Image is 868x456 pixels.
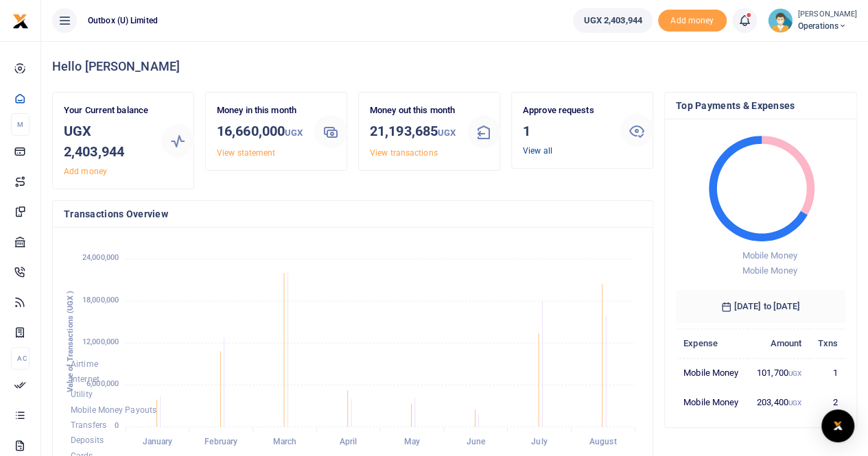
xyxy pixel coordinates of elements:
[66,291,75,393] text: Value of Transactions (UGX )
[340,437,357,446] tspan: April
[12,15,29,25] a: logo-small logo-large logo-large
[64,104,150,118] p: Your Current balance
[788,399,801,407] small: UGX
[742,250,797,261] span: Mobile Money
[204,437,237,446] tspan: February
[788,370,801,377] small: UGX
[768,8,857,33] a: profile-user [PERSON_NAME] Operations
[115,421,119,430] tspan: 0
[64,206,642,221] h4: Transactions Overview
[71,420,106,430] span: Transfers
[86,379,119,388] tspan: 6,000,000
[748,328,809,358] th: Amount
[71,390,93,400] span: Utility
[12,13,29,29] img: logo-small
[768,8,793,33] img: profile-user
[217,121,303,143] h3: 16,660,000
[809,387,845,416] td: 2
[71,436,104,446] span: Deposits
[273,437,297,446] tspan: March
[748,358,809,387] td: 101,700
[11,113,30,136] li: M
[143,437,173,446] tspan: January
[523,104,609,118] p: Approve requests
[523,146,552,156] a: View all
[64,121,150,162] h3: UGX 2,403,944
[82,14,163,27] span: Outbox (U) Limited
[798,9,857,21] small: [PERSON_NAME]
[404,437,420,446] tspan: May
[370,148,438,158] a: View transactions
[676,358,748,387] td: Mobile Money
[567,8,657,33] li: Wallet ballance
[531,437,547,446] tspan: July
[583,14,642,27] span: UGX 2,403,944
[466,437,485,446] tspan: June
[217,148,275,158] a: View statement
[748,387,809,416] td: 203,400
[676,328,748,358] th: Expense
[285,128,303,138] small: UGX
[798,20,857,32] span: Operations
[370,121,456,143] h3: 21,193,685
[438,128,456,138] small: UGX
[52,59,857,74] h4: Hello [PERSON_NAME]
[82,254,119,263] tspan: 24,000,000
[809,358,845,387] td: 1
[82,337,119,346] tspan: 12,000,000
[589,437,617,446] tspan: August
[71,374,99,384] span: Internet
[676,387,748,416] td: Mobile Money
[658,14,727,25] a: Add money
[676,98,845,113] h4: Top Payments & Expenses
[809,328,845,358] th: Txns
[658,10,727,32] li: Toup your wallet
[71,359,98,369] span: Airtime
[11,347,30,370] li: Ac
[82,296,119,304] tspan: 18,000,000
[64,167,107,176] a: Add money
[217,104,303,118] p: Money in this month
[573,8,652,33] a: UGX 2,403,944
[370,104,456,118] p: Money out this month
[658,10,727,32] span: Add money
[523,121,609,141] h3: 1
[676,290,845,323] h6: [DATE] to [DATE]
[821,409,854,442] div: Open Intercom Messenger
[742,265,797,276] span: Mobile Money
[71,405,156,415] span: Mobile Money Payouts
